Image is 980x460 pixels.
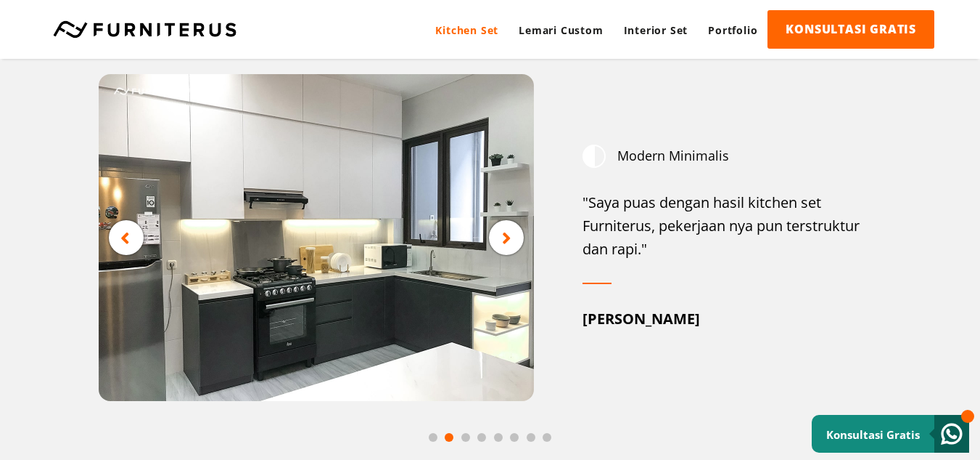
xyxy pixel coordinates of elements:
div: Modern Minimalis [582,145,882,168]
a: Interior Set [614,10,699,50]
small: Konsultasi Gratis [826,427,920,442]
a: Lemari Custom [508,10,613,50]
a: KONSULTASI GRATIS [767,10,934,49]
a: Kitchen Set [425,10,508,50]
a: Konsultasi Gratis [812,415,969,453]
div: [PERSON_NAME] [582,307,882,331]
a: Portfolio [698,10,767,50]
div: "Saya puas dengan hasil kitchen set Furniterus, pekerjaan nya pun terstruktur dan rapi." [582,191,882,261]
